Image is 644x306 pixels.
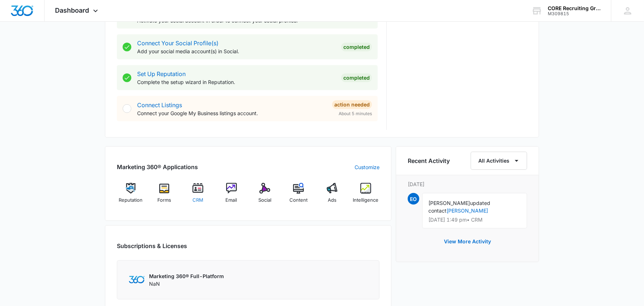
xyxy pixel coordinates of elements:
[408,180,527,188] p: [DATE]
[353,197,378,204] span: Intelligence
[428,217,521,222] p: [DATE] 1:49 pm • CRM
[184,183,212,209] a: CRM
[137,101,182,109] a: Connect Listings
[149,272,224,280] p: Marketing 360® Full-Platform
[318,183,346,209] a: Ads
[129,276,145,284] img: Marketing 360 Logo
[408,193,419,205] span: EO
[548,11,601,16] div: account id
[289,197,308,204] span: Content
[258,197,271,204] span: Social
[217,183,245,209] a: Email
[137,70,186,77] a: Set Up Reputation
[117,183,145,209] a: Reputation
[137,78,335,86] p: Complete the setup wizard in Reputation.
[117,242,187,250] h2: Subscriptions & Licenses
[355,163,380,171] a: Customize
[137,109,326,117] p: Connect your Google My Business listings account.
[285,183,313,209] a: Content
[151,183,178,209] a: Forms
[137,39,219,47] a: Connect Your Social Profile(s)
[548,5,601,11] div: account name
[117,163,198,171] h2: Marketing 360® Applications
[446,208,488,214] a: [PERSON_NAME]
[341,43,372,51] div: Completed
[339,110,372,117] span: About 5 minutes
[408,156,450,165] h6: Recent Activity
[137,47,335,55] p: Add your social media account(s) in Social.
[437,233,498,250] button: View More Activity
[341,74,372,82] div: Completed
[471,152,527,170] button: All Activities
[55,7,89,14] span: Dashboard
[332,100,372,109] div: Action Needed
[328,197,336,204] span: Ads
[157,197,171,204] span: Forms
[192,197,203,204] span: CRM
[428,200,470,206] span: [PERSON_NAME]
[352,183,380,209] a: Intelligence
[149,272,224,288] div: NaN
[226,197,237,204] span: Email
[119,197,143,204] span: Reputation
[251,183,279,209] a: Social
